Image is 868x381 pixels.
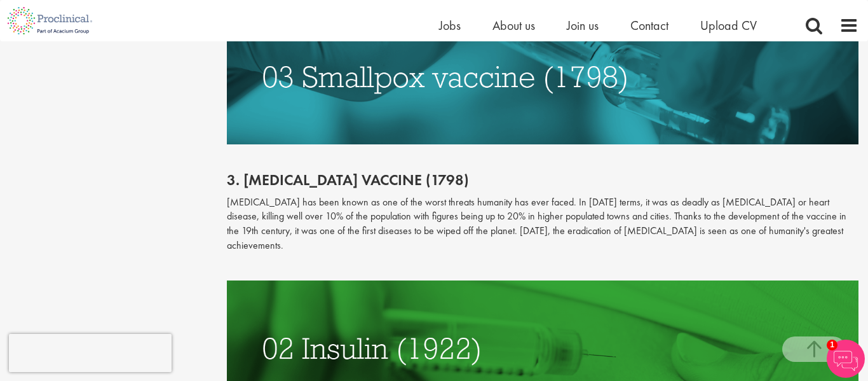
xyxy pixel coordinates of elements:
a: Upload CV [700,17,757,34]
p: [MEDICAL_DATA] has been known as one of the worst threats humanity has ever faced. In [DATE] term... [227,195,859,253]
h2: 3. [MEDICAL_DATA] vaccine (1798) [227,172,859,188]
a: Jobs [439,17,461,34]
iframe: reCAPTCHA [9,334,172,372]
a: About us [492,17,535,34]
a: Join us [567,17,599,34]
img: Chatbot [827,340,865,378]
span: 1 [827,340,837,350]
a: Contact [630,17,668,34]
img: SMALLPOX VACCINE (1798) [227,9,859,144]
